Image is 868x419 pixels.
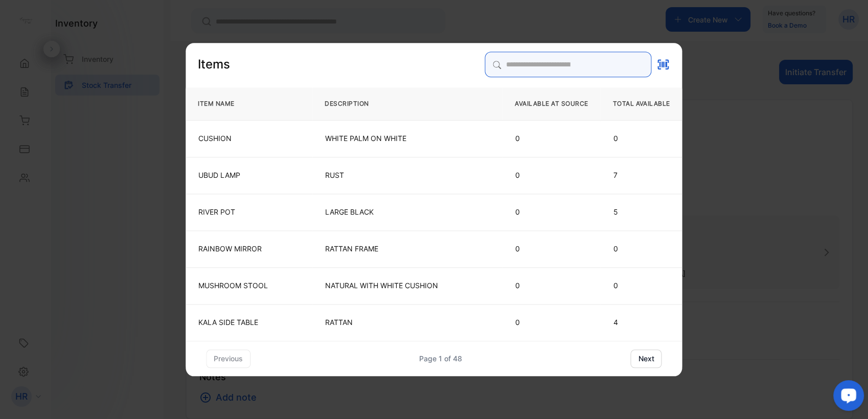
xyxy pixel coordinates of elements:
button: next [631,350,662,368]
p: 0 [613,281,669,291]
div: Page 1 of 48 [419,353,462,364]
p: 0 [515,281,587,291]
p: AVAILABLE AT SOURCE [515,99,588,109]
p: RATTAN [325,317,490,328]
p: 0 [515,133,587,144]
p: 0 [515,317,587,328]
p: DESCRIPTION [325,99,490,109]
p: RATTAN FRAME [325,244,490,254]
p: KALA SIDE TABLE [198,317,300,328]
p: RUST [325,170,490,180]
p: 0 [515,244,587,254]
p: 0 [613,133,669,144]
p: WHITE PALM ON WHITE [325,133,490,144]
p: 7 [613,170,669,180]
p: 4 [613,317,669,328]
iframe: LiveChat chat widget [825,376,868,419]
p: ITEM NAME [198,99,300,109]
p: 0 [515,170,587,180]
button: previous [206,350,250,368]
p: 5 [613,207,669,217]
p: MUSHROOM STOOL [198,281,300,291]
p: LARGE BLACK [325,207,490,217]
p: RAINBOW MIRROR [198,244,300,254]
p: TOTAL AVAILABLE [612,99,670,109]
p: CUSHION [198,133,300,144]
p: 0 [515,207,587,217]
p: RIVER POT [198,207,300,217]
p: Items [198,56,230,73]
p: 0 [613,244,669,254]
p: NATURAL WITH WHITE CUSHION [325,281,490,291]
p: UBUD LAMP [198,170,300,180]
